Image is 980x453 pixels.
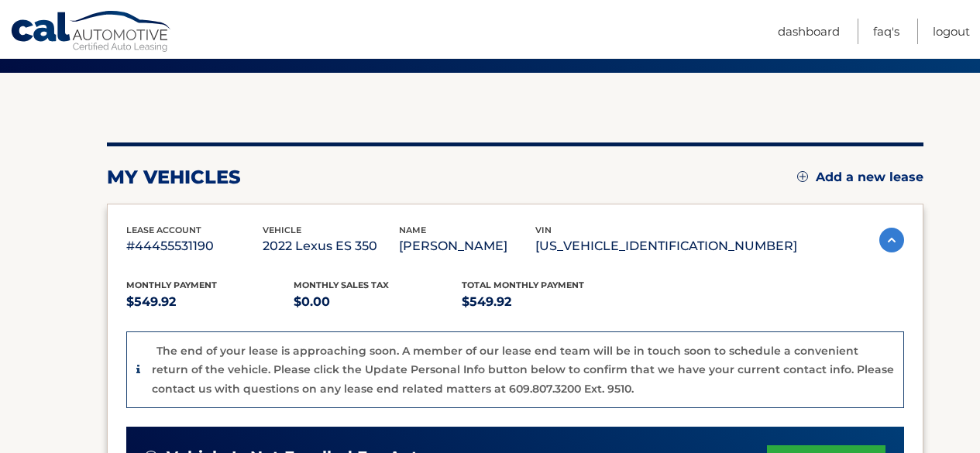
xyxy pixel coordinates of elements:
[797,171,808,182] img: add.svg
[399,225,426,235] span: name
[107,166,241,189] h2: my vehicles
[263,225,301,235] span: vehicle
[778,19,840,44] a: Dashboard
[535,225,552,235] span: vin
[399,235,535,257] p: [PERSON_NAME]
[294,280,389,290] span: Monthly sales Tax
[10,10,173,55] a: Cal Automotive
[126,235,263,257] p: #44455531190
[535,235,797,257] p: [US_VEHICLE_IDENTIFICATION_NUMBER]
[126,225,201,235] span: lease account
[126,291,294,313] p: $549.92
[294,291,462,313] p: $0.00
[462,291,630,313] p: $549.92
[879,228,904,252] img: accordion-active.svg
[933,19,970,44] a: Logout
[462,280,584,290] span: Total Monthly Payment
[873,19,899,44] a: FAQ's
[126,280,217,290] span: Monthly Payment
[152,344,894,396] p: The end of your lease is approaching soon. A member of our lease end team will be in touch soon t...
[797,170,923,185] a: Add a new lease
[263,235,399,257] p: 2022 Lexus ES 350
